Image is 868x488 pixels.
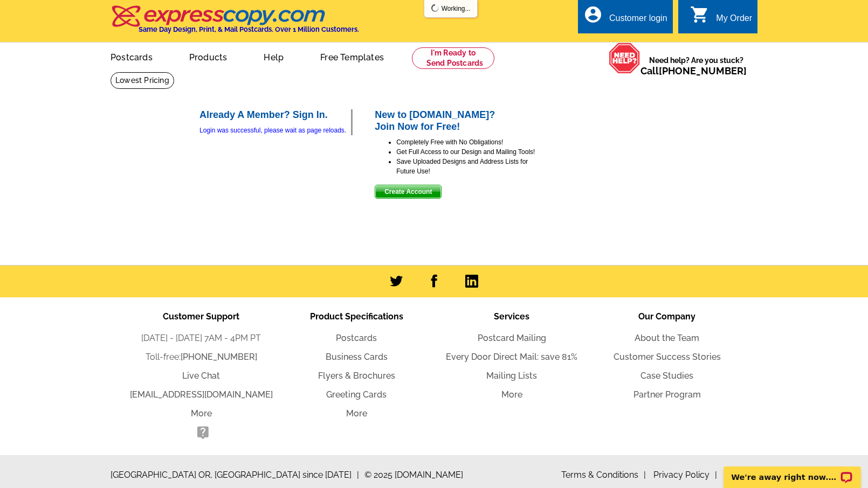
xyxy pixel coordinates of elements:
[638,311,695,322] span: Our Company
[446,352,577,362] a: Every Door Direct Mail: save 81%
[310,311,403,322] span: Product Specifications
[640,55,752,76] span: Need help? Are you stuck?
[431,4,439,12] img: loading...
[690,12,752,25] a: shopping_cart My Order
[336,333,377,343] a: Postcards
[396,137,536,147] li: Completely Free with No Obligations!
[653,470,717,480] a: Privacy Policy
[199,126,351,135] div: Login was successful, please wait as page reloads.
[690,5,709,24] i: shopping_cart
[199,109,351,121] h2: Already A Member? Sign In.
[375,185,441,198] span: Create Account
[396,147,536,157] li: Get Full Access to our Design and Mailing Tools!
[633,389,701,400] a: Partner Program
[494,311,529,322] span: Services
[375,109,536,133] h2: New to [DOMAIN_NAME]? Join Now for Free!
[303,44,401,69] a: Free Templates
[123,332,279,345] li: [DATE] - [DATE] 7AM - 4PM PT
[326,352,388,362] a: Business Cards
[182,371,220,381] a: Live Chat
[640,371,693,381] a: Case Studies
[583,12,667,25] a: account_circle Customer login
[717,454,868,488] iframe: LiveChat chat widget
[659,65,747,76] a: [PHONE_NUMBER]
[130,389,273,400] a: [EMAIL_ADDRESS][DOMAIN_NAME]
[375,185,442,199] button: Create Account
[318,371,395,381] a: Flyers & Brochures
[93,44,170,69] a: Postcards
[364,469,463,482] span: © 2025 [DOMAIN_NAME]
[478,333,546,343] a: Postcard Mailing
[139,25,359,33] h4: Same Day Design, Print, & Mail Postcards. Over 1 Million Customers.
[614,352,721,362] a: Customer Success Stories
[111,13,359,33] a: Same Day Design, Print, & Mail Postcards. Over 1 Million Customers.
[716,13,752,29] div: My Order
[396,157,536,176] li: Save Uploaded Designs and Address Lists for Future Use!
[163,311,239,322] span: Customer Support
[640,65,747,76] span: Call
[246,44,301,69] a: Help
[609,13,667,29] div: Customer login
[123,351,279,364] li: Toll-free:
[111,469,359,482] span: [GEOGRAPHIC_DATA] OR, [GEOGRAPHIC_DATA] since [DATE]
[501,389,522,400] a: More
[191,408,212,419] a: More
[609,43,640,74] img: help
[181,352,257,362] a: [PHONE_NUMBER]
[583,5,603,24] i: account_circle
[172,44,245,69] a: Products
[346,408,367,419] a: More
[326,389,387,400] a: Greeting Cards
[561,470,646,480] a: Terms & Conditions
[635,333,699,343] a: About the Team
[486,371,537,381] a: Mailing Lists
